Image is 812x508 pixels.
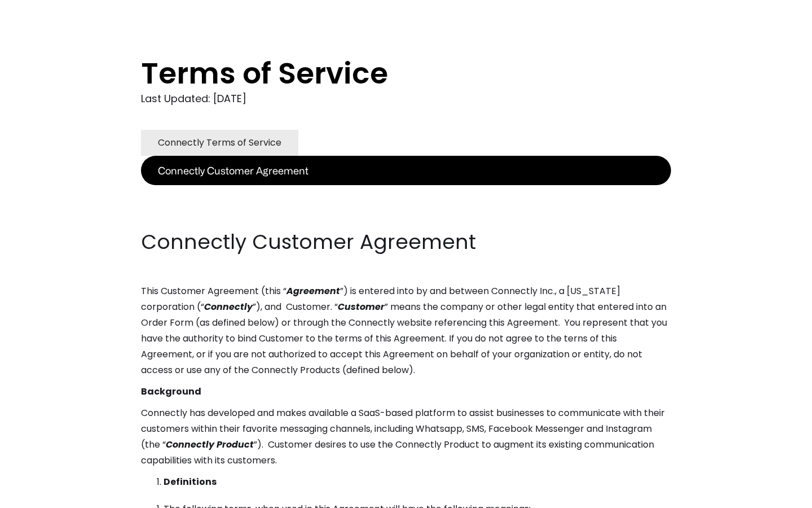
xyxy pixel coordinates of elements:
[164,475,217,488] strong: Definitions
[158,163,308,178] div: Connectly Customer Agreement
[286,284,340,297] em: Agreement
[204,300,253,313] em: Connectly
[141,405,671,468] p: Connectly has developed and makes available a SaaS-based platform to assist businesses to communi...
[141,185,671,201] p: ‍
[11,487,68,504] aside: Language selected: English
[141,90,671,107] div: Last Updated: [DATE]
[141,207,671,222] p: ‍
[141,56,626,90] h1: Terms of Service
[141,283,671,378] p: This Customer Agreement (this “ ”) is entered into by and between Connectly Inc., a [US_STATE] co...
[141,385,201,398] strong: Background
[23,488,68,504] ul: Language list
[141,228,671,256] h2: Connectly Customer Agreement
[166,438,254,451] em: Connectly Product
[338,300,385,313] em: Customer
[158,135,281,151] div: Connectly Terms of Service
